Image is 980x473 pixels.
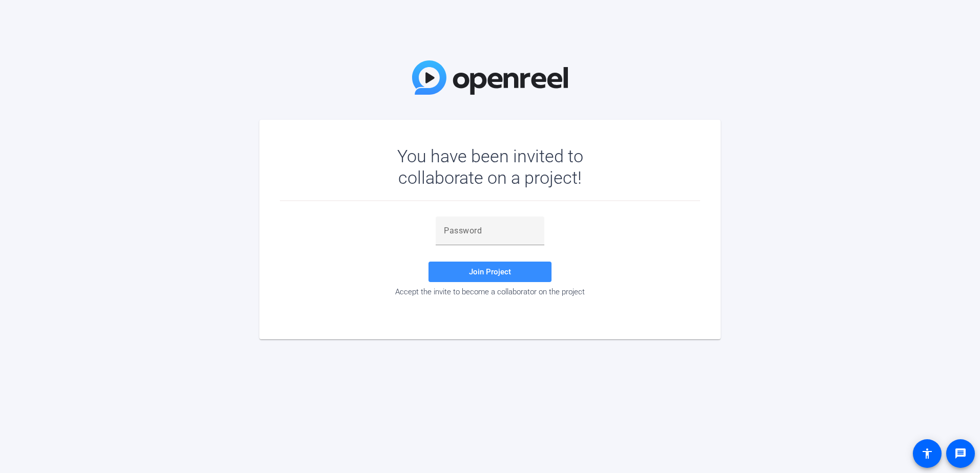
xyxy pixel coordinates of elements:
[367,145,613,188] div: You have been invited to collaborate on a project!
[954,447,967,460] mat-icon: message
[428,262,552,282] button: Join Project
[469,267,511,276] span: Join Project
[412,60,568,95] img: OpenReel Logo
[444,225,536,237] input: Password
[921,447,933,460] mat-icon: accessibility
[280,287,700,296] div: Accept the invite to become a collaborator on the project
